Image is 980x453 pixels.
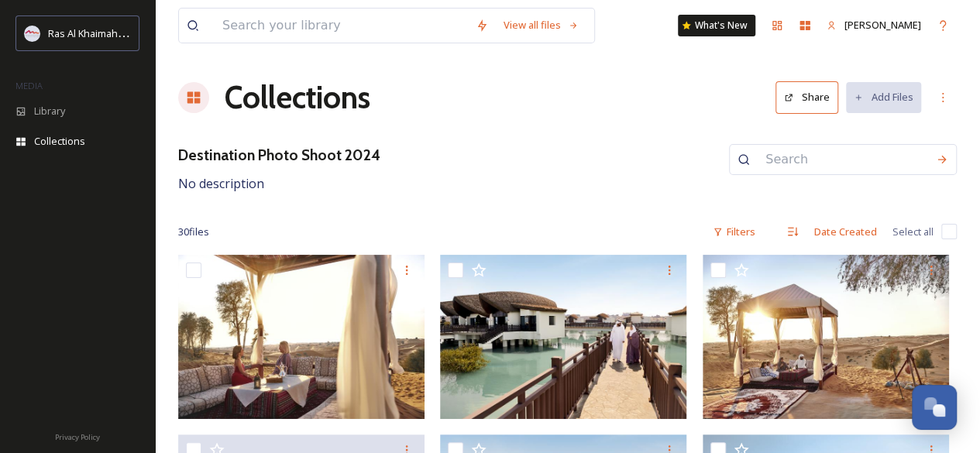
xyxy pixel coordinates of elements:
img: Logo_RAKTDA_RGB-01.png [25,26,40,41]
input: Search your library [215,9,468,43]
span: No description [178,175,264,192]
a: Privacy Policy [55,427,100,445]
span: 30 file s [178,225,209,239]
a: What's New [678,15,755,36]
span: MEDIA [15,80,43,91]
span: Ras Al Khaimah Tourism Development Authority [48,26,267,40]
span: Library [34,104,65,118]
button: Open Chat [912,385,957,430]
img: 2T3A7859.tif [178,255,425,419]
div: Date Created [806,217,885,247]
div: Filters [705,217,763,247]
img: 2T3A8209-Edit.tif [703,255,949,419]
img: 2T3A6992.tif [440,255,686,419]
a: View all files [496,10,586,40]
span: Privacy Policy [55,432,100,442]
span: [PERSON_NAME] [844,18,921,32]
span: Select all [892,225,934,239]
h3: Destination Photo Shoot 2024 [178,144,380,166]
button: Share [775,81,838,113]
button: Add Files [846,82,921,112]
a: [PERSON_NAME] [819,10,929,40]
input: Search [758,142,928,177]
a: Collections [225,74,370,121]
span: Collections [34,134,85,149]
